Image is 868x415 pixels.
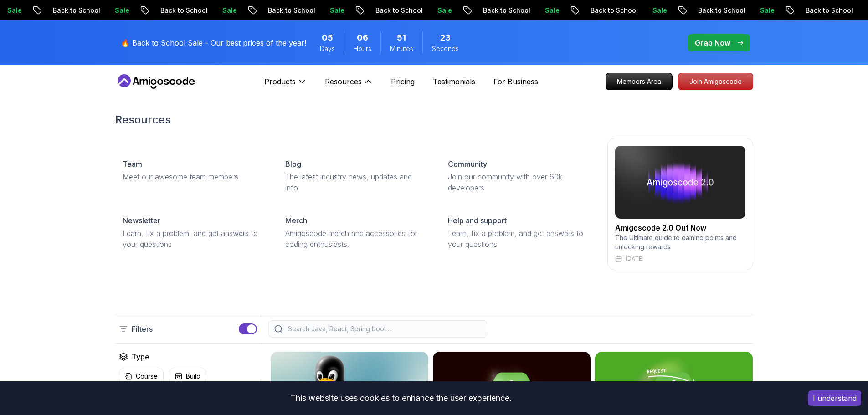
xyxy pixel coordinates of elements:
[115,151,271,190] a: TeamMeet our awesome team members
[678,73,753,90] p: Join Amigoscode
[441,151,596,200] a: CommunityJoin our community with over 60k developers
[678,73,753,90] a: Join Amigoscode
[563,6,625,15] p: Back to School
[7,388,795,408] div: This website uses cookies to enhance the user experience.
[517,6,546,15] p: Sale
[133,6,195,15] p: Back to School
[397,31,406,44] span: 51 Minutes
[264,76,296,87] p: Products
[390,44,413,53] span: Minutes
[670,6,732,15] p: Back to School
[25,6,87,15] p: Back to School
[448,228,589,250] p: Learn, fix a problem, and get answers to your questions
[195,6,224,15] p: Sale
[286,324,481,333] input: Search Java, React, Spring boot ...
[285,159,301,169] p: Blog
[455,6,517,15] p: Back to School
[115,208,271,257] a: NewsletterLearn, fix a problem, and get answers to your questions
[322,31,333,44] span: 5 Days
[320,44,335,53] span: Days
[348,6,410,15] p: Back to School
[440,31,451,44] span: 23 Seconds
[123,171,263,182] p: Meet our awesome team members
[615,233,745,251] p: The Ultimate guide to gaining points and unlocking rewards
[87,6,116,15] p: Sale
[285,215,307,226] p: Merch
[432,44,459,53] span: Seconds
[186,372,200,381] p: Build
[607,138,753,270] a: amigoscode 2.0Amigoscode 2.0 Out NowThe Ultimate guide to gaining points and unlocking rewards[DATE]
[302,6,331,15] p: Sale
[325,76,362,87] p: Resources
[606,73,672,90] p: Members Area
[695,37,730,48] p: Grab Now
[121,37,306,48] p: 🔥 Back to School Sale - Our best prices of the year!
[448,171,589,193] p: Join our community with over 60k developers
[123,228,263,250] p: Learn, fix a problem, and get answers to your questions
[732,6,761,15] p: Sale
[808,390,861,406] button: Accept cookies
[169,368,206,385] button: Build
[391,76,415,87] a: Pricing
[115,113,753,127] h2: Resources
[357,31,368,44] span: 6 Hours
[625,6,654,15] p: Sale
[615,222,745,233] h2: Amigoscode 2.0 Out Now
[433,76,475,87] a: Testimonials
[278,208,433,257] a: MerchAmigoscode merch and accessories for coding enthusiasts.
[354,44,371,53] span: Hours
[410,6,439,15] p: Sale
[493,76,538,87] a: For Business
[278,151,433,200] a: BlogThe latest industry news, updates and info
[448,159,487,169] p: Community
[264,76,307,94] button: Products
[626,255,644,262] p: [DATE]
[285,171,426,193] p: The latest industry news, updates and info
[615,146,745,219] img: amigoscode 2.0
[240,6,302,15] p: Back to School
[132,323,153,334] p: Filters
[325,76,373,94] button: Resources
[136,372,158,381] p: Course
[606,73,673,90] a: Members Area
[285,228,426,250] p: Amigoscode merch and accessories for coding enthusiasts.
[123,159,142,169] p: Team
[119,368,164,385] button: Course
[778,6,840,15] p: Back to School
[132,351,149,362] h2: Type
[441,208,596,257] a: Help and supportLearn, fix a problem, and get answers to your questions
[123,215,160,226] p: Newsletter
[448,215,507,226] p: Help and support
